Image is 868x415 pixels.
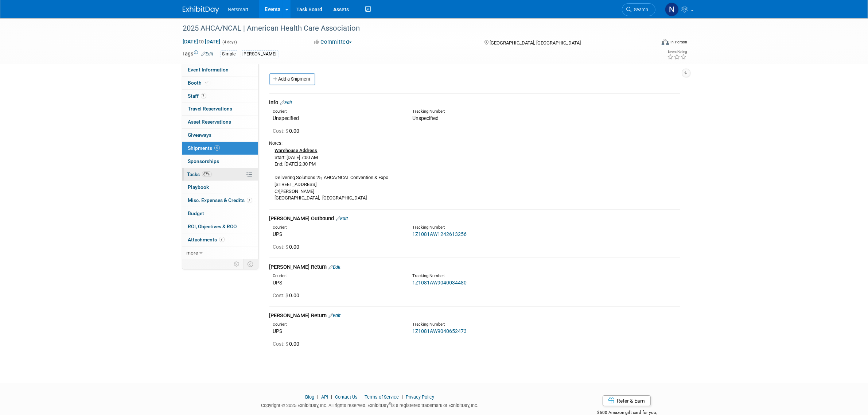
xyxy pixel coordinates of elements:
[182,233,258,246] a: Attachments7
[329,394,334,400] span: |
[662,39,669,45] img: Format-Inperson.png
[202,51,214,57] a: Edit
[182,220,258,233] a: ROI, Objectives & ROO
[183,38,221,45] span: [DATE] [DATE]
[273,244,303,250] span: 0.00
[269,263,680,271] div: [PERSON_NAME] Return
[273,273,401,279] div: Courier:
[273,115,401,122] div: Unspecified
[182,116,258,128] a: Asset Reservations
[243,259,258,269] td: Toggle Event Tabs
[188,237,225,243] span: Attachments
[180,22,645,35] div: 2025 AHCA/NCAL | American Health Care Association
[269,215,680,222] div: [PERSON_NAME] Outbound
[182,194,258,207] a: Misc. Expenses & Credits7
[273,279,401,286] div: UPS
[188,119,231,125] span: Asset Reservations
[188,80,210,86] span: Booth
[315,394,320,400] span: |
[202,171,212,177] span: 87%
[670,39,687,45] div: In-Person
[269,312,680,319] div: [PERSON_NAME] Return
[183,400,557,409] div: Copyright © 2025 ExhibitDay, Inc. All rights reserved. ExhibitDay is a registered trademark of Ex...
[335,394,358,400] a: Contact Us
[182,142,258,155] a: Shipments4
[321,394,328,400] a: API
[182,77,258,89] a: Booth
[241,50,279,58] div: [PERSON_NAME]
[182,90,258,102] a: Staff7
[182,129,258,141] a: Giveaways
[220,50,238,58] div: Simple
[273,128,289,134] span: Cost: $
[667,50,687,54] div: Event Rating
[214,145,220,151] span: 4
[412,273,576,279] div: Tracking Number:
[182,247,258,259] a: more
[201,93,206,98] span: 7
[490,40,581,46] span: [GEOGRAPHIC_DATA], [GEOGRAPHIC_DATA]
[188,67,229,73] span: Event Information
[269,99,680,106] div: info
[231,259,244,269] td: Personalize Event Tab Strip
[400,394,405,400] span: |
[188,132,212,138] span: Giveaways
[412,280,467,286] a: 1Z1081AW9040034480
[273,109,401,115] div: Courier:
[269,73,315,85] a: Add a Shipment
[275,148,318,153] b: Warehouse Address
[205,81,209,85] i: Booth reservation complete
[622,3,655,16] a: Search
[247,198,252,203] span: 7
[182,155,258,168] a: Sponsorships
[273,341,289,347] span: Cost: $
[273,225,401,230] div: Courier:
[273,292,303,298] span: 0.00
[273,341,303,347] span: 0.00
[305,394,314,400] a: Blog
[188,224,237,229] span: ROI, Objectives & ROO
[269,140,680,147] div: Notes:
[632,7,649,12] span: Search
[219,237,225,242] span: 7
[389,402,391,406] sup: ®
[273,230,401,238] div: UPS
[406,394,434,400] a: Privacy Policy
[336,216,348,221] a: Edit
[182,63,258,76] a: Event Information
[412,328,467,334] a: 1Z1081AW9040652473
[188,210,205,216] span: Budget
[198,39,205,44] span: to
[228,7,249,12] span: Netsmart
[359,394,363,400] span: |
[183,50,214,58] td: Tags
[183,6,219,13] img: ExhibitDay
[273,292,289,298] span: Cost: $
[182,207,258,220] a: Budget
[329,313,341,318] a: Edit
[188,184,209,190] span: Playbook
[182,102,258,115] a: Travel Reservations
[182,181,258,194] a: Playbook
[182,168,258,181] a: Tasks87%
[188,158,219,164] span: Sponsorships
[612,38,688,49] div: Event Format
[329,264,341,270] a: Edit
[222,40,237,44] span: (4 days)
[412,109,576,115] div: Tracking Number:
[665,3,679,16] img: Nina Finn
[280,100,292,105] a: Edit
[273,322,401,327] div: Courier:
[273,244,289,250] span: Cost: $
[187,250,198,256] span: more
[269,147,680,202] div: Start: [DATE] 7:00 AM End: [DATE] 2:30 PM Delivering Solutions 25, AHCA/NCAL Convention & Expo [S...
[188,93,206,99] span: Staff
[273,327,401,335] div: UPS
[187,171,212,177] span: Tasks
[603,395,651,406] a: Refer & Earn
[188,106,233,112] span: Travel Reservations
[412,231,467,237] a: 1Z1081AW1242613256
[273,128,303,134] span: 0.00
[412,225,576,230] div: Tracking Number:
[311,38,355,46] button: Committed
